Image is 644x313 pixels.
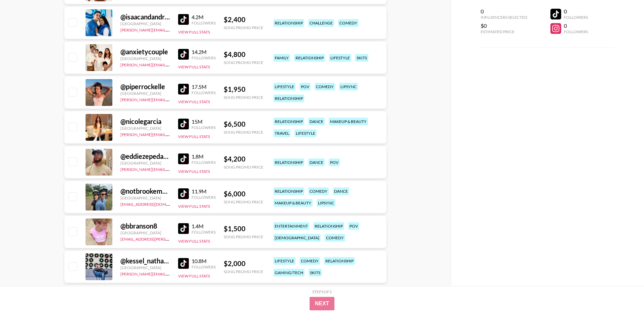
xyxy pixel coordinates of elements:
div: Followers [564,29,588,34]
div: lifestyle [273,83,296,90]
div: relationship [294,54,325,62]
div: [GEOGRAPHIC_DATA] [120,126,170,131]
div: dance [333,187,349,195]
div: relationship [273,187,304,195]
div: skits [355,54,368,62]
div: comedy [338,19,359,27]
a: [PERSON_NAME][EMAIL_ADDRESS][DOMAIN_NAME] [120,61,220,67]
div: @ kessel_nathan_official [120,257,170,265]
a: [EMAIL_ADDRESS][PERSON_NAME][DOMAIN_NAME] [120,235,220,242]
img: TikTok [178,84,189,95]
div: Followers [192,125,216,130]
div: pov [300,83,311,90]
div: @ piperrockelle [120,82,170,91]
div: relationship [273,95,304,102]
div: 11.9M [192,188,216,195]
div: 14.2M [192,49,216,55]
div: 0 [564,22,588,29]
img: TikTok [178,153,189,164]
div: comedy [308,187,329,195]
div: 1.4M [192,223,216,230]
div: [GEOGRAPHIC_DATA] [120,21,170,26]
div: makeup & beauty [273,199,313,207]
button: View Full Stats [178,134,210,139]
div: Followers [192,195,216,200]
div: $ 2,400 [224,15,263,24]
div: 0 [481,8,527,15]
div: Song Promo Price [224,269,263,274]
div: comedy [300,257,320,265]
div: $0 [481,22,527,29]
div: @ isaacandandrea9 [120,13,170,21]
button: View Full Stats [178,273,210,278]
iframe: Drift Widget Chat Controller [610,279,636,305]
div: Song Promo Price [224,95,263,100]
a: [PERSON_NAME][EMAIL_ADDRESS][DOMAIN_NAME] [120,26,220,33]
button: View Full Stats [178,239,210,244]
button: View Full Stats [178,99,210,104]
img: TikTok [178,258,189,269]
a: [EMAIL_ADDRESS][DOMAIN_NAME] [120,200,188,207]
div: Song Promo Price [224,130,263,135]
div: comedy [315,83,335,90]
div: dance [308,159,325,166]
div: [GEOGRAPHIC_DATA] [120,91,170,96]
div: Song Promo Price [224,25,263,30]
div: Song Promo Price [224,165,263,170]
div: pov [329,159,340,166]
div: [GEOGRAPHIC_DATA] [120,56,170,61]
div: makeup & beauty [329,118,368,125]
a: [PERSON_NAME][EMAIL_ADDRESS][DOMAIN_NAME] [120,270,220,276]
button: View Full Stats [178,64,210,69]
div: relationship [313,222,344,230]
div: Estimated Price [481,29,527,34]
div: skits [309,269,322,276]
div: [GEOGRAPHIC_DATA] [120,265,170,270]
div: $ 4,800 [224,50,263,59]
a: [PERSON_NAME][EMAIL_ADDRESS][DOMAIN_NAME] [120,166,220,172]
div: Song Promo Price [224,199,263,204]
div: comedy [325,234,345,242]
div: lipsync [339,83,358,90]
div: gaming/tech [273,269,305,276]
div: lipsync [317,199,335,207]
button: Next [310,297,335,310]
div: dance [308,118,325,125]
div: 10.8M [192,258,216,264]
div: Followers [192,160,216,165]
div: pov [348,222,359,230]
div: Song Promo Price [224,60,263,65]
div: relationship [273,159,304,166]
div: Step 1 of 2 [312,289,332,294]
div: Followers [564,15,588,20]
div: family [273,54,290,62]
div: $ 1,950 [224,85,263,93]
div: 17.5M [192,83,216,90]
div: @ notbrookemonk [120,187,170,195]
img: TikTok [178,223,189,234]
div: travel [273,129,290,137]
div: Followers [192,230,216,235]
div: @ nicolegarcia [120,117,170,126]
img: TikTok [178,188,189,199]
div: $ 4,200 [224,155,263,163]
div: @ eddiezepeda24 [120,152,170,161]
a: [PERSON_NAME][EMAIL_ADDRESS][DOMAIN_NAME] [120,96,220,102]
div: 1.8M [192,153,216,160]
div: Influencers Selected [481,15,527,20]
div: @ anxietycouple [120,48,170,56]
div: relationship [273,19,304,27]
div: Song Promo Price [224,234,263,239]
div: Followers [192,90,216,95]
div: lifestyle [329,54,351,62]
img: TikTok [178,49,189,60]
div: relationship [324,257,355,265]
div: Followers [192,20,216,25]
button: View Full Stats [178,169,210,174]
a: [PERSON_NAME][EMAIL_ADDRESS][DOMAIN_NAME] [120,131,220,137]
div: [DEMOGRAPHIC_DATA] [273,234,321,242]
button: View Full Stats [178,29,210,35]
div: 4.2M [192,14,216,20]
div: challenge [308,19,334,27]
div: $ 1,500 [224,225,263,233]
